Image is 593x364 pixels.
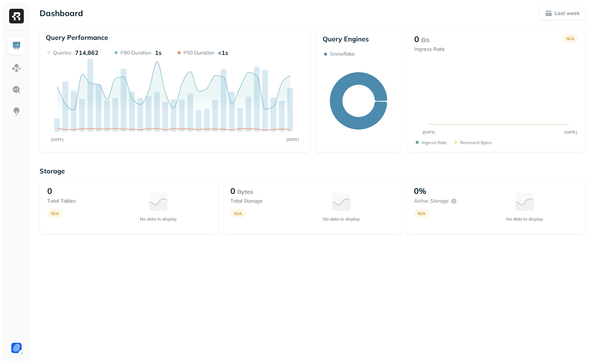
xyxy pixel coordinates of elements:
p: <1s [218,49,228,56]
tspan: [DATE] [286,137,299,142]
p: 1s [155,49,162,56]
p: N/A [234,211,242,216]
p: Total storage [230,198,288,204]
img: Assets [12,63,21,72]
p: P90 Duration [121,49,151,56]
p: Ingress Rate [422,140,447,145]
p: 0% [414,186,426,196]
p: 0 [230,186,235,196]
img: Insights [12,107,21,116]
p: No data to display [140,216,177,222]
img: Query Explorer [12,85,21,94]
img: Dashboard [12,41,21,50]
tspan: [DATE] [423,130,435,134]
p: Total tables [47,198,105,204]
p: B/s [421,35,430,44]
p: Removed bytes [460,140,492,145]
p: No data to display [506,216,543,222]
p: Query Engines [323,35,395,43]
img: Ryft [9,9,24,23]
p: 714,862 [75,49,99,56]
p: Queries [53,49,71,56]
p: Query Performance [46,33,108,42]
p: 0 [414,34,419,44]
p: Storage [40,167,586,175]
p: Last week [555,10,579,17]
tspan: [DATE] [51,137,63,142]
p: No data to display [323,216,360,222]
p: P50 Duration [184,49,214,56]
p: Dashboard [40,8,83,18]
p: Snowflake [330,50,355,57]
p: Ingress Rate [414,46,445,53]
button: Last week [539,7,586,20]
p: N/A [566,36,574,41]
tspan: [DATE] [564,130,577,134]
p: Bytes [237,187,253,196]
p: Active storage [414,198,449,204]
p: N/A [51,211,59,216]
p: 0 [47,186,52,196]
img: Forter [11,343,22,353]
p: N/A [418,211,426,216]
